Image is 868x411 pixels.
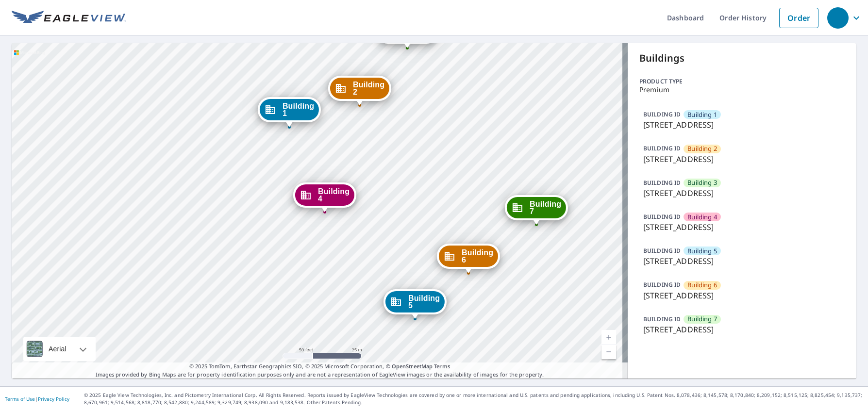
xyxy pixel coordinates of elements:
[5,396,69,402] p: |
[643,315,681,323] p: BUILDING ID
[12,362,628,378] p: Images provided by Bing Maps are for property identification purposes only and are not a represen...
[384,289,447,319] div: Dropped pin, building Building 5, Commercial property, 2210 Canton Street Dallas, TX 75201
[5,395,35,402] a: Terms of Use
[643,280,681,289] p: BUILDING ID
[687,247,717,256] span: Building 5
[601,345,616,359] a: Current Level 19, Zoom Out
[434,362,450,370] a: Terms
[23,337,96,361] div: Aerial
[46,337,69,361] div: Aerial
[643,119,841,131] p: [STREET_ADDRESS]
[687,213,717,222] span: Building 4
[643,144,681,152] p: BUILDING ID
[687,178,717,187] span: Building 3
[779,8,818,28] a: Order
[328,76,391,106] div: Dropped pin, building Building 2, Commercial property, 2210 Canton Street Dallas, TX 75201
[353,81,384,96] span: Building 2
[687,314,717,324] span: Building 7
[643,324,841,335] p: [STREET_ADDRESS]
[639,86,845,94] p: Premium
[643,290,841,301] p: [STREET_ADDRESS]
[84,392,863,406] p: © 2025 Eagle View Technologies, Inc. and Pictometry International Corp. All Rights Reserved. Repo...
[408,295,440,309] span: Building 5
[687,280,717,290] span: Building 6
[643,179,681,187] p: BUILDING ID
[639,51,845,66] p: Buildings
[639,77,845,86] p: Product type
[38,395,69,402] a: Privacy Policy
[189,362,450,371] span: © 2025 TomTom, Earthstar Geographics SIO, © 2025 Microsoft Corporation, ©
[643,221,841,233] p: [STREET_ADDRESS]
[643,153,841,165] p: [STREET_ADDRESS]
[258,97,321,127] div: Dropped pin, building Building 1, Commercial property, 2210 Canton Street Dallas, TX 75201
[530,200,561,215] span: Building 7
[643,187,841,199] p: [STREET_ADDRESS]
[283,102,314,117] span: Building 1
[505,195,568,225] div: Dropped pin, building Building 7, Commercial property, 2210 Canton Street Dallas, TX 75201
[643,110,681,118] p: BUILDING ID
[643,247,681,255] p: BUILDING ID
[687,110,717,119] span: Building 1
[462,249,493,263] span: Building 6
[437,244,500,274] div: Dropped pin, building Building 6, Commercial property, 2210 Canton Street Dallas, TX 75201
[601,330,616,345] a: Current Level 19, Zoom In
[12,11,126,25] img: EV Logo
[643,255,841,267] p: [STREET_ADDRESS]
[293,182,356,213] div: Dropped pin, building Building 4, Commercial property, 2210 Canton Street Dallas, TX 75201
[687,144,717,153] span: Building 2
[392,362,433,370] a: OpenStreetMap
[318,188,350,202] span: Building 4
[643,213,681,221] p: BUILDING ID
